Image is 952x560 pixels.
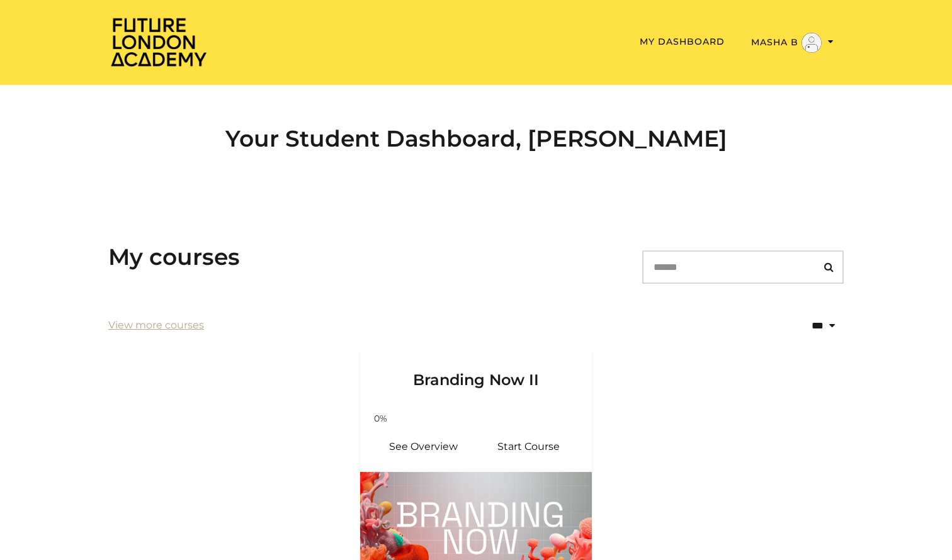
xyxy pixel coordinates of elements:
a: Branding Now II: Resume Course [476,432,582,462]
img: Home Page [108,16,209,67]
select: status [771,311,844,340]
h2: Your Student Dashboard, [PERSON_NAME] [108,125,844,152]
h3: My courses [108,244,240,271]
button: Toggle menu [747,32,837,53]
a: Branding Now II: See Overview [370,432,476,462]
a: My Dashboard [640,36,725,47]
a: Branding Now II [360,350,592,405]
span: 0% [365,412,395,425]
a: View more courses [108,318,204,333]
h3: Branding Now II [375,350,577,389]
